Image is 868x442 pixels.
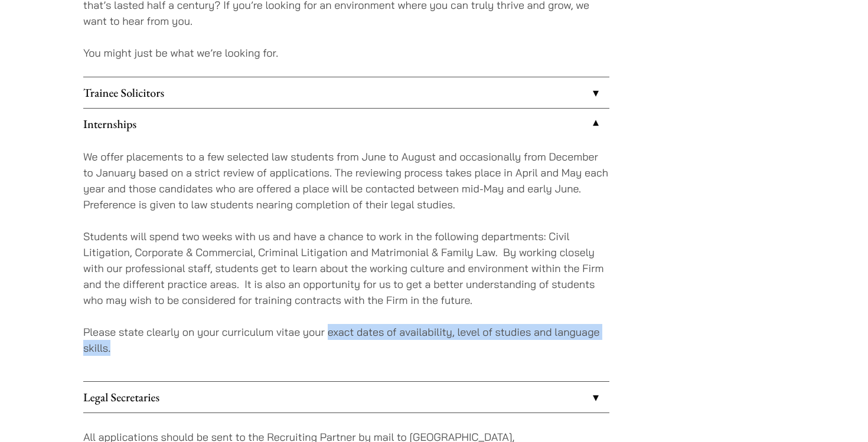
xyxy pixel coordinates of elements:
p: We offer placements to a few selected law students from June to August and occasionally from Dece... [83,149,609,212]
div: Internships [83,139,609,381]
p: You might just be what we’re looking for. [83,45,609,61]
a: Legal Secretaries [83,382,609,412]
a: Internships [83,109,609,139]
p: Students will spend two weeks with us and have a chance to work in the following departments: Civ... [83,228,609,308]
a: Trainee Solicitors [83,77,609,108]
p: Please state clearly on your curriculum vitae your exact dates of availability, level of studies ... [83,324,609,356]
